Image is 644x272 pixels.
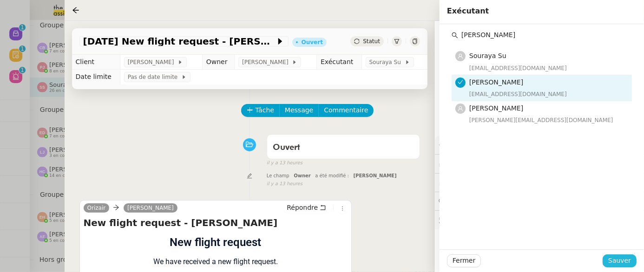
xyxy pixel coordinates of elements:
[242,58,292,67] span: [PERSON_NAME]
[124,204,177,212] a: [PERSON_NAME]
[255,105,274,116] span: Tâche
[439,158,499,169] span: 🔐
[88,234,343,251] h1: New flight request
[363,38,380,45] span: Statut
[354,173,397,178] span: [PERSON_NAME]
[469,52,506,59] span: Souraya Su
[128,58,177,67] span: [PERSON_NAME]
[453,255,475,266] span: Fermer
[267,173,289,178] span: Le champ
[273,143,300,152] span: Ouvert
[469,104,523,112] span: [PERSON_NAME]
[435,136,644,154] div: ⚙️Procédures
[241,104,280,117] button: Tâche
[84,204,110,212] a: Orizair
[302,39,323,45] div: Ouvert
[435,174,644,192] div: ⏲️Tâches 0:00 0actions
[469,64,626,73] div: [EMAIL_ADDRESS][DOMAIN_NAME]
[435,192,644,210] div: 💬Commentaires
[435,155,644,173] div: 🔐Données client
[294,173,311,178] span: Owner
[469,78,523,86] span: [PERSON_NAME]
[603,254,637,267] button: Sauver
[315,173,349,178] span: a été modifié :
[458,29,632,41] input: input search text
[72,70,120,84] td: Date limite
[283,202,329,213] button: Répondre
[447,6,489,15] span: Exécutant
[435,211,644,229] div: 🕵️Autres demandes en cours 19
[469,90,626,99] div: [EMAIL_ADDRESS][DOMAIN_NAME]
[469,116,626,125] div: [PERSON_NAME][EMAIL_ADDRESS][DOMAIN_NAME]
[318,104,374,117] button: Commentaire
[83,37,276,46] span: [DATE] New flight request - [PERSON_NAME]
[128,72,181,82] span: Pas de date limite
[279,104,319,117] button: Message
[267,180,302,188] span: il y a 13 heures
[317,55,361,70] td: Exécutant
[267,159,302,167] span: il y a 13 heures
[447,254,481,267] button: Fermer
[324,105,368,116] span: Commentaire
[439,197,498,205] span: 💬
[608,255,631,266] span: Sauver
[287,203,318,212] span: Répondre
[369,58,405,67] span: Souraya Su
[439,140,487,150] span: ⚙️
[72,55,120,70] td: Client
[285,105,313,116] span: Message
[84,216,348,229] h4: New flight request - [PERSON_NAME]
[202,55,234,70] td: Owner
[88,256,343,267] p: We have received a new flight request.
[439,216,558,223] span: 🕵️
[439,179,546,186] span: ⏲️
